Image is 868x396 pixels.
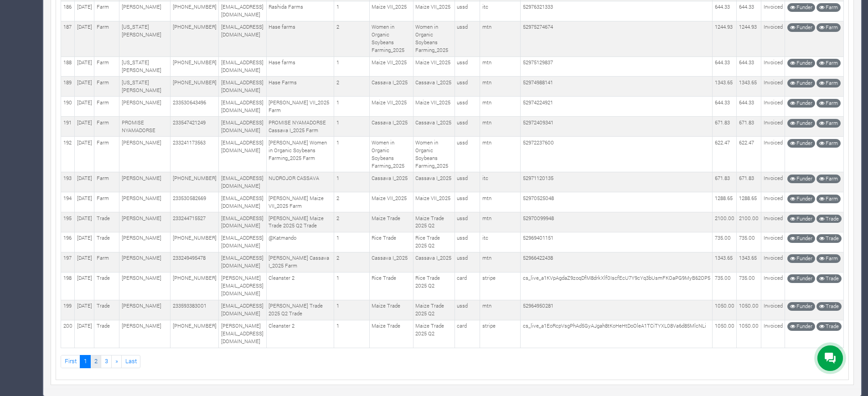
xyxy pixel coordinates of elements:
td: itc [480,1,521,21]
td: Maize Trade [369,320,413,348]
a: Trade [816,274,842,283]
td: Invoiced [761,57,785,77]
a: Farm [816,23,841,32]
td: [DATE] [75,300,94,320]
td: 233249495478 [170,252,219,272]
td: Invoiced [761,232,785,252]
a: Funder [787,79,815,87]
td: Invoiced [761,252,785,272]
td: Women in Organic Soybeans Farming_2025 [413,21,455,57]
td: 1 [334,137,369,172]
td: Maize VII_2025 [369,57,413,77]
td: ussd [455,252,480,272]
td: 233241173563 [170,137,219,172]
td: [DATE] [75,232,94,252]
td: itc [480,172,521,192]
td: 2 [334,212,369,232]
td: [EMAIL_ADDRESS][DOMAIN_NAME] [219,57,267,77]
td: [DATE] [75,320,94,348]
td: 644.33 [713,97,737,117]
td: 200 [61,320,75,348]
td: 1 [334,172,369,192]
td: [PERSON_NAME] [119,1,170,21]
td: ussd [455,212,480,232]
td: 188 [61,57,75,77]
td: Invoiced [761,172,785,192]
td: Cassava I_2025 [369,77,413,97]
td: [EMAIL_ADDRESS][DOMAIN_NAME] [219,1,267,21]
td: 52971120135 [521,172,713,192]
a: Trade [816,215,842,223]
td: Maize VII_2025 [413,97,455,117]
a: Trade [816,234,842,243]
td: [US_STATE] [PERSON_NAME] [119,57,170,77]
td: Maize Trade 2025 Q2 [413,320,455,348]
td: 1050.00 [713,300,737,320]
td: Trade [94,320,119,348]
td: 198 [61,272,75,300]
td: Invoiced [761,212,785,232]
td: 52970099948 [521,212,713,232]
td: 52976321333 [521,1,713,21]
td: Invoiced [761,300,785,320]
td: Rice Trade 2025 Q2 [413,272,455,300]
td: card [455,272,480,300]
td: 1 [334,1,369,21]
td: [EMAIL_ADDRESS][DOMAIN_NAME] [219,97,267,117]
td: 196 [61,232,75,252]
td: mtn [480,252,521,272]
a: 1 [80,355,91,368]
td: 644.33 [737,97,761,117]
td: ussd [455,300,480,320]
td: 622.47 [713,137,737,172]
td: [EMAIL_ADDRESS][DOMAIN_NAME] [219,21,267,57]
td: mtn [480,117,521,137]
td: [PERSON_NAME] [119,212,170,232]
td: 52975129837 [521,57,713,77]
td: Farm [94,97,119,117]
td: Farm [94,192,119,212]
td: 1244.93 [737,21,761,57]
td: 233530582669 [170,192,219,212]
a: Farm [816,119,841,128]
nav: Page Navigation [61,355,844,368]
td: [PERSON_NAME] Maize VII_2025 Farm [266,192,334,212]
td: [EMAIL_ADDRESS][DOMAIN_NAME] [219,192,267,212]
td: cs_live_a1EoRcpVsgPhAd5GyAJgah8tKoHeHtDoOleA1TCiTYXL08Va6d85MlcNLi [521,320,713,348]
td: Cassava I_2025 [369,252,413,272]
td: NUDROJOR CASSAVA [266,172,334,192]
td: Rice Trade 2025 Q2 [413,232,455,252]
td: [PERSON_NAME] [119,300,170,320]
td: Hase farms [266,57,334,77]
td: 671.83 [713,117,737,137]
td: [DATE] [75,252,94,272]
td: 233530643496 [170,97,219,117]
td: [PERSON_NAME] [119,232,170,252]
a: Funder [787,99,815,108]
td: Cassava I_2025 [413,117,455,137]
td: Women in Organic Soybeans Farming_2025 [369,137,413,172]
td: [US_STATE] [PERSON_NAME] [119,21,170,57]
td: ussd [455,172,480,192]
td: 735.00 [737,272,761,300]
a: Farm [816,139,841,148]
a: Funder [787,23,815,32]
td: Invoiced [761,272,785,300]
td: Women in Organic Soybeans Farming_2025 [369,21,413,57]
a: Last [121,355,140,368]
td: [PERSON_NAME] [119,97,170,117]
td: Maize Trade 2025 Q2 [413,300,455,320]
td: Cassava I_2025 [413,77,455,97]
td: 735.00 [713,232,737,252]
td: ussd [455,97,480,117]
td: [EMAIL_ADDRESS][DOMAIN_NAME] [219,117,267,137]
td: 1050.00 [737,300,761,320]
a: Farm [816,195,841,203]
td: [EMAIL_ADDRESS][DOMAIN_NAME] [219,252,267,272]
td: [PERSON_NAME] [119,320,170,348]
td: 2 [334,192,369,212]
td: 1 [334,320,369,348]
td: 233547421249 [170,117,219,137]
a: Funder [787,119,815,128]
td: Maize VII_2025 [369,192,413,212]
